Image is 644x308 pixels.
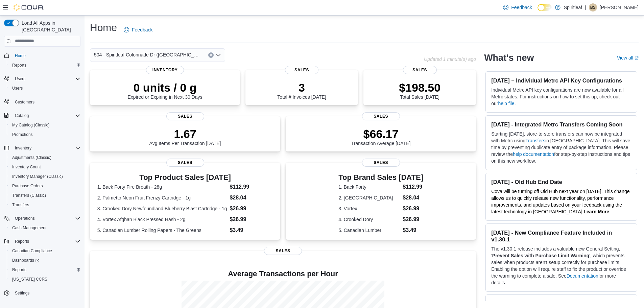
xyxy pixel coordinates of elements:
[12,86,23,91] span: Users
[9,153,54,162] a: Adjustments (Classic)
[7,120,83,130] button: My Catalog (Classic)
[9,224,80,232] span: Cash Management
[15,239,29,244] span: Reports
[1,51,83,61] button: Home
[500,1,534,14] a: Feedback
[9,182,80,190] span: Purchase Orders
[15,113,29,118] span: Catalog
[7,172,83,181] button: Inventory Manager (Classic)
[97,227,227,234] dt: 5. Canadian Lumber Rolling Papers - The Greens
[538,4,552,11] input: Dark Mode
[403,66,437,74] span: Sales
[584,209,609,214] strong: Learn More
[590,3,596,11] span: BS
[7,162,83,172] button: Inventory Count
[567,273,598,279] a: Documentation
[338,216,400,223] dt: 4. Crooked Dory
[15,53,26,58] span: Home
[12,214,38,222] button: Operations
[403,215,423,223] dd: $26.99
[12,52,28,60] a: Home
[12,112,80,120] span: Catalog
[7,265,83,275] button: Reports
[9,163,44,171] a: Inventory Count
[7,256,83,265] a: Dashboards
[12,193,46,198] span: Transfers (Classic)
[166,159,204,167] span: Sales
[277,81,326,100] div: Total # Invoices [DATE]
[351,127,411,146] div: Transaction Average [DATE]
[1,111,83,120] button: Catalog
[149,127,221,146] div: Avg Items Per Transaction [DATE]
[97,205,227,212] dt: 3. Crooked Dory Newfoundland Blueberry Blast Cartridge - 1g
[617,55,639,61] a: View allExternal link
[399,81,440,100] div: Total Sales [DATE]
[1,97,83,107] button: Customers
[12,98,80,106] span: Customers
[491,121,631,128] h3: [DATE] - Integrated Metrc Transfers Coming Soon
[538,11,538,11] span: Dark Mode
[525,138,545,143] a: Transfers
[362,159,400,167] span: Sales
[9,163,80,171] span: Inventory Count
[9,201,80,209] span: Transfers
[362,112,400,120] span: Sales
[264,247,302,255] span: Sales
[1,237,83,246] button: Reports
[12,267,26,273] span: Reports
[491,87,631,107] p: Individual Metrc API key configurations are now available for all Metrc states. For instructions ...
[230,183,273,191] dd: $112.99
[7,61,83,70] button: Reports
[513,151,554,157] a: help documentation
[9,266,80,274] span: Reports
[12,98,37,106] a: Customers
[9,191,80,199] span: Transfers (Classic)
[484,52,534,63] h2: What's new
[12,225,46,231] span: Cash Management
[15,76,25,81] span: Users
[97,184,227,190] dt: 1. Back Forty Fire Breath - 28g
[403,226,423,234] dd: $3.49
[12,164,41,170] span: Inventory Count
[399,81,440,94] p: $198.50
[338,205,400,212] dt: 3. Vortex
[9,256,42,264] a: Dashboards
[7,246,83,256] button: Canadian Compliance
[511,4,532,11] span: Feedback
[491,179,631,185] h3: [DATE] - Old Hub End Date
[15,99,34,105] span: Customers
[9,201,32,209] a: Transfers
[14,4,44,11] img: Cova
[97,173,273,182] h3: Top Product Sales [DATE]
[7,200,83,210] button: Transfers
[121,23,155,37] a: Feedback
[9,224,49,232] a: Cash Management
[9,275,80,283] span: Washington CCRS
[97,216,227,223] dt: 4. Vortex Afghan Black Pressed Hash - 2g
[7,275,83,284] button: [US_STATE] CCRS
[338,227,400,234] dt: 5. Canadian Lumber
[7,84,83,93] button: Users
[208,52,214,58] button: Clear input
[94,51,201,59] span: 504 - Spiritleaf Colonnade Dr ([GEOGRAPHIC_DATA])
[7,153,83,162] button: Adjustments (Classic)
[90,21,117,34] h1: Home
[492,253,589,258] strong: Prevent Sales with Purchase Limit Warning
[7,181,83,191] button: Purchase Orders
[277,81,326,94] p: 3
[338,194,400,201] dt: 2. [GEOGRAPHIC_DATA]
[7,223,83,233] button: Cash Management
[1,74,83,84] button: Users
[15,216,35,221] span: Operations
[600,3,639,11] p: [PERSON_NAME]
[166,112,204,120] span: Sales
[12,289,32,297] a: Settings
[9,121,80,129] span: My Catalog (Classic)
[12,75,80,83] span: Users
[351,127,411,141] p: $66.17
[15,145,31,151] span: Inventory
[12,214,80,222] span: Operations
[7,191,83,200] button: Transfers (Classic)
[1,288,83,298] button: Settings
[9,172,66,181] a: Inventory Manager (Classic)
